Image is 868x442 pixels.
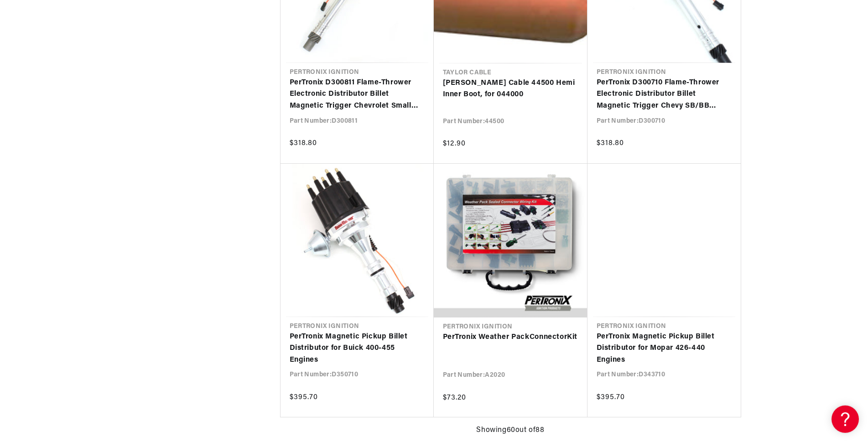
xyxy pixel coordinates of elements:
[443,78,578,101] a: [PERSON_NAME] Cable 44500 Hemi Inner Boot, for 044000
[597,331,732,366] a: PerTronix Magnetic Pickup Billet Distributor for Mopar 426-440 Engines
[443,332,578,343] a: PerTronix Weather PackConnectorKit
[290,331,425,366] a: PerTronix Magnetic Pickup Billet Distributor for Buick 400-455 Engines
[597,77,732,112] a: PerTronix D300710 Flame-Thrower Electronic Distributor Billet Magnetic Trigger Chevy SB/BB Black ...
[290,77,425,112] a: PerTronix D300811 Flame-Thrower Electronic Distributor Billet Magnetic Trigger Chevrolet Small Bl...
[476,425,544,437] span: Showing 60 out of 88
